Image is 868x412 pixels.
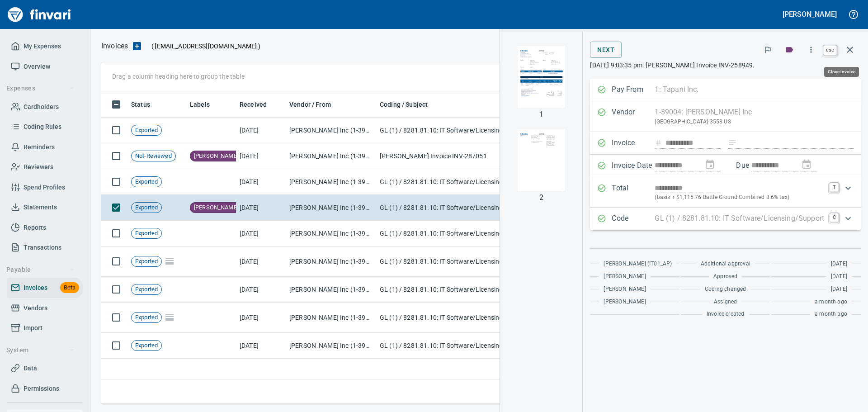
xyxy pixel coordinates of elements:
[6,264,75,275] span: Payable
[5,4,73,25] img: Finvari
[236,195,286,221] td: [DATE]
[831,260,847,269] span: [DATE]
[236,118,286,143] td: [DATE]
[604,298,646,307] span: [PERSON_NAME]
[6,345,75,356] span: System
[24,121,61,133] span: Coding Rules
[154,42,258,51] span: [EMAIL_ADDRESS][DOMAIN_NAME]
[131,99,150,110] span: Status
[604,272,646,281] span: [PERSON_NAME]
[162,313,177,321] span: Pages Split
[190,204,242,212] span: [PERSON_NAME]
[101,41,128,52] nav: breadcrumb
[376,195,557,221] td: GL (1) / 8281.81.10: IT Software/Licensing/Support
[162,257,177,265] span: Pages Split
[612,213,655,225] p: Code
[190,152,242,161] span: [PERSON_NAME]
[3,342,78,359] button: System
[612,183,655,202] p: Total
[380,99,428,110] span: Coding / Subject
[236,277,286,303] td: [DATE]
[286,221,376,246] td: [PERSON_NAME] Inc (1-39004)
[7,177,83,198] a: Spend Profiles
[7,278,83,298] a: InvoicesBeta
[783,9,837,19] h5: [PERSON_NAME]
[24,242,61,253] span: Transactions
[7,137,83,157] a: Reminders
[7,218,83,238] a: Reports
[24,363,37,374] span: Data
[815,310,847,319] span: a month ago
[24,303,47,314] span: Vendors
[655,193,824,202] p: (basis + $1,115.76 Battle Ground Combined 8.6% tax)
[24,282,47,294] span: Invoices
[289,99,331,110] span: Vendor / From
[604,285,646,294] span: [PERSON_NAME]
[604,260,672,269] span: [PERSON_NAME] (IT01_AP)
[24,101,59,113] span: Cardholders
[286,303,376,333] td: [PERSON_NAME] Inc (1-39004)
[376,333,557,359] td: GL (1) / 8281.81.10: IT Software/Licensing/Support
[190,99,222,110] span: Labels
[132,178,161,186] span: Exported
[24,222,46,233] span: Reports
[3,80,78,97] button: Expenses
[132,257,161,266] span: Exported
[376,118,557,143] td: GL (1) / 8281.81.10: IT Software/Licensing/Support
[132,229,161,238] span: Exported
[236,221,286,246] td: [DATE]
[590,177,861,208] div: Expand
[701,260,750,269] span: Additional approval
[510,129,572,191] img: Page 2
[539,109,543,120] p: 1
[376,143,557,169] td: [PERSON_NAME] Invoice INV-287051
[539,192,543,203] p: 2
[289,99,343,110] span: Vendor / From
[590,61,861,70] p: [DATE] 9:03:35 pm. [PERSON_NAME] Invoice INV-258949.
[24,41,61,52] span: My Expenses
[655,213,824,224] p: GL (1) / 8281.81.10: IT Software/Licensing/Support
[7,36,83,57] a: My Expenses
[830,183,839,192] a: T
[780,7,839,21] button: [PERSON_NAME]
[597,44,614,56] span: Next
[132,204,161,212] span: Exported
[7,298,83,318] a: Vendors
[758,40,778,60] button: Flag
[132,152,175,161] span: Not-Reviewed
[286,333,376,359] td: [PERSON_NAME] Inc (1-39004)
[128,41,146,52] button: Upload an Invoice
[713,272,737,281] span: Approved
[705,285,746,294] span: Coding changed
[236,169,286,195] td: [DATE]
[831,285,847,294] span: [DATE]
[236,143,286,169] td: [DATE]
[24,202,57,213] span: Statements
[240,99,278,110] span: Received
[236,303,286,333] td: [DATE]
[236,333,286,359] td: [DATE]
[7,97,83,117] a: Cardholders
[286,118,376,143] td: [PERSON_NAME] Inc (1-39004)
[707,310,745,319] span: Invoice created
[376,169,557,195] td: GL (1) / 8281.81.10: IT Software/Licensing/Support
[24,61,50,72] span: Overview
[376,246,557,277] td: GL (1) / 8281.81.10: IT Software/Licensing/Support
[376,277,557,303] td: GL (1) / 8281.81.10: IT Software/Licensing/Support
[286,143,376,169] td: [PERSON_NAME] Inc (1-39004)
[7,57,83,77] a: Overview
[590,208,861,230] div: Expand
[286,246,376,277] td: [PERSON_NAME] Inc (1-39004)
[24,383,59,394] span: Permissions
[132,341,161,350] span: Exported
[112,72,245,81] p: Drag a column heading here to group the table
[146,42,260,51] p: ( )
[132,313,161,322] span: Exported
[7,358,83,379] a: Data
[24,161,53,173] span: Reviewers
[24,142,55,153] span: Reminders
[7,117,83,137] a: Coding Rules
[830,213,839,222] a: C
[236,246,286,277] td: [DATE]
